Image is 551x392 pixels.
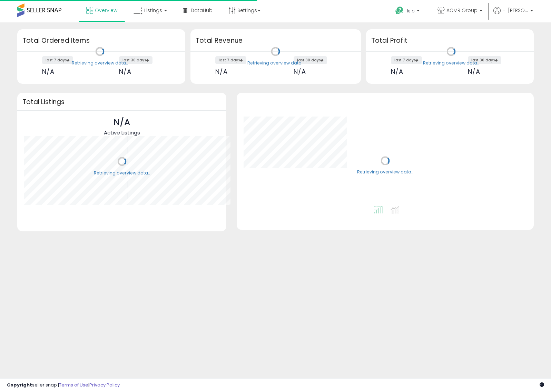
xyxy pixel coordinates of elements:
[191,7,213,14] span: DataHub
[493,7,533,22] a: Hi [PERSON_NAME]
[94,170,150,176] div: Retrieving overview data..
[395,6,404,15] i: Get Help
[72,60,128,66] div: Retrieving overview data..
[144,7,162,14] span: Listings
[423,60,479,66] div: Retrieving overview data..
[247,60,304,66] div: Retrieving overview data..
[390,1,426,22] a: Help
[405,8,415,14] span: Help
[357,169,413,175] div: Retrieving overview data..
[502,7,528,14] span: Hi [PERSON_NAME]
[95,7,117,14] span: Overview
[446,7,478,14] span: ACMR Group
